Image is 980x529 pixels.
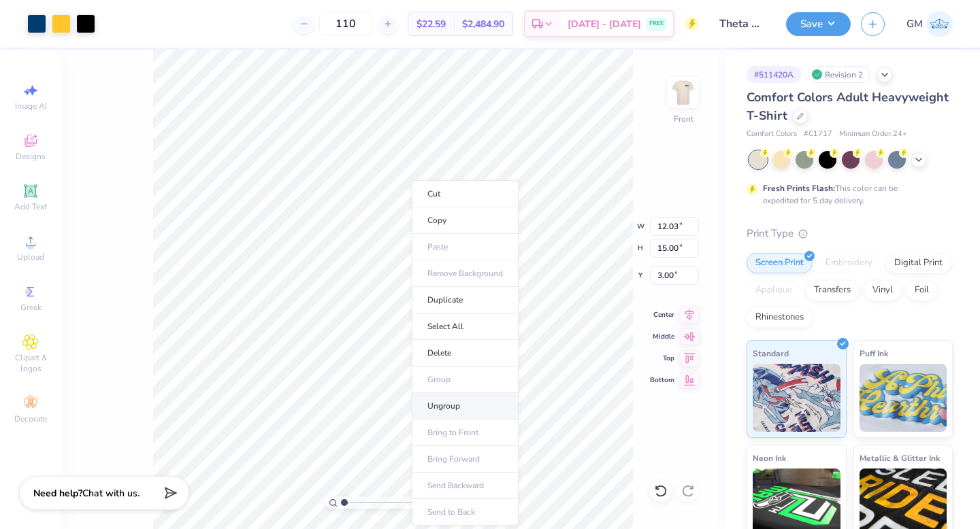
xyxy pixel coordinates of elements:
[860,364,947,432] img: Puff Ink
[7,352,54,374] span: Clipart & logos
[416,17,446,31] span: $22.59
[650,354,674,363] span: Top
[674,113,693,125] div: Front
[14,413,47,424] span: Decorate
[860,346,888,360] span: Puff Ink
[649,19,664,29] span: FREE
[906,11,953,37] a: GM
[650,375,674,385] span: Bottom
[786,12,851,36] button: Save
[17,252,44,262] span: Upload
[885,253,951,273] div: Digital Print
[33,487,82,500] strong: Need help?
[15,101,47,112] span: Image AI
[753,451,786,465] span: Neon Ink
[747,280,801,301] div: Applique
[747,89,949,124] span: Comfort Colors Adult Heavyweight T-Shirt
[412,287,519,313] li: Duplicate
[20,302,42,313] span: Greek
[650,310,674,320] span: Center
[804,129,832,140] span: # C1717
[319,12,372,36] input: – –
[747,307,813,328] div: Rhinestones
[747,66,801,83] div: # 511420A
[839,129,907,140] span: Minimum Order: 24 +
[650,332,674,341] span: Middle
[462,17,504,31] span: $2,484.90
[14,201,47,212] span: Add Text
[412,313,519,340] li: Select All
[670,79,697,106] img: Front
[412,180,519,207] li: Cut
[412,393,519,420] li: Ungroup
[808,66,870,83] div: Revision 2
[709,10,776,37] input: Untitled Design
[753,346,789,360] span: Standard
[753,364,840,432] img: Standard
[412,340,519,366] li: Delete
[82,487,140,500] span: Chat with us.
[16,151,46,162] span: Designs
[805,280,860,301] div: Transfers
[906,16,923,32] span: GM
[747,253,813,273] div: Screen Print
[763,183,835,194] strong: Fresh Prints Flash:
[926,11,953,37] img: Grace Miles
[906,280,938,301] div: Foil
[864,280,902,301] div: Vinyl
[412,207,519,234] li: Copy
[817,253,881,273] div: Embroidery
[763,182,930,207] div: This color can be expedited for 5 day delivery.
[747,226,953,241] div: Print Type
[568,17,641,31] span: [DATE] - [DATE]
[747,129,797,140] span: Comfort Colors
[860,451,940,465] span: Metallic & Glitter Ink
